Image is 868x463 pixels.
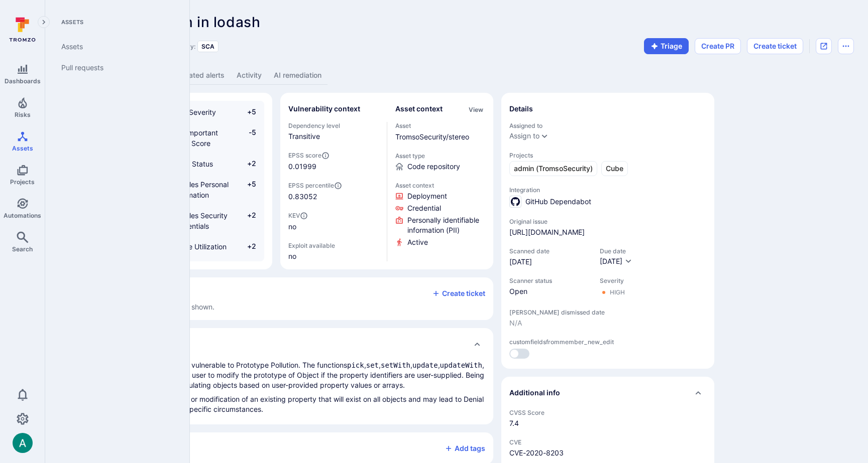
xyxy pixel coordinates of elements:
section: details card [501,93,714,369]
h2: Additional info [509,388,560,398]
h2: Vulnerability context [288,104,360,114]
span: CVSS Score [509,409,706,416]
span: +2 [237,210,256,231]
a: [URL][DOMAIN_NAME] [509,227,585,237]
span: N/A [509,318,706,328]
code: updateWith [440,361,482,369]
span: Exploit available [288,242,335,249]
span: +5 [237,179,256,200]
span: Transitive [288,131,379,141]
div: Arjan Dehar [13,433,33,453]
span: Assigned to [509,122,706,129]
code: pick [347,361,364,369]
div: Click to view all asset context details [467,104,485,114]
span: no [288,251,379,261]
button: Expand navigation menu [38,16,50,28]
span: Active Utilization [172,242,227,251]
span: Dashboards [5,77,41,85]
span: Click to view evidence [407,203,441,213]
a: Cube [601,161,628,176]
a: Assets [53,36,177,57]
span: CVE [509,438,706,446]
section: tickets card [59,277,493,320]
code: update [412,361,438,369]
span: [PERSON_NAME] dismissed date [509,308,706,316]
span: Handles Personal Information [172,180,229,199]
button: Create PR [695,38,741,54]
span: Open [509,286,590,296]
span: Search [12,245,33,253]
span: KEV [288,212,379,220]
span: [DATE] [600,257,622,265]
code: setWith [381,361,410,369]
span: -5 [237,127,256,148]
span: +2 [237,241,256,252]
span: [DATE] [509,257,590,267]
span: Click to view evidence [407,237,428,247]
span: Open Status [172,160,213,168]
i: Expand navigation menu [40,18,47,27]
span: admin (TromsoSecurity) [514,164,593,174]
span: High Severity [172,108,216,116]
span: Assets [53,18,177,26]
span: Asset context [395,182,486,189]
p: Versions of lodash prior to [DATE] are vulnerable to Prototype Pollution. The functions , , , , ,... [67,360,485,390]
button: Create ticket [747,38,803,54]
span: Asset [395,122,486,129]
div: Open original issue [816,38,832,54]
span: Click to view evidence [407,215,486,235]
span: Scanner status [509,277,590,284]
h2: Details [509,104,533,114]
span: Handles Security Credentials [172,211,228,230]
span: Click to view evidence [407,191,447,201]
span: Asset type [395,152,486,160]
button: Add tags [437,440,485,456]
a: Associated alerts [160,66,231,85]
div: Due date field [600,247,632,267]
span: Integration [509,186,706,194]
span: customfieldsfrommember_new_edit [509,338,706,346]
span: +2 [237,159,256,169]
span: Assets [12,144,33,152]
span: Cube [606,164,623,174]
div: Collapse [501,377,714,409]
span: Projects [509,151,706,159]
h2: Asset context [395,104,443,114]
div: Vulnerability tabs [59,66,854,85]
a: CVE-2020-8203 [509,448,564,457]
span: Dependency level [288,122,379,129]
span: Automations [4,212,41,219]
button: Expand dropdown [540,132,549,140]
p: This vulnerability causes the addition or modification of an existing property that will exist on... [67,394,485,414]
img: ACg8ocLSa5mPYBaXNx3eFu_EmspyJX0laNWN7cXOFirfQ7srZveEpg=s96-c [13,433,33,453]
span: +5 [237,107,256,117]
div: Collapse [59,277,493,320]
a: AI remediation [268,66,328,85]
div: High [610,288,625,296]
a: Activity [231,66,268,85]
button: Create ticket [432,289,485,298]
span: 0.83052 [288,192,379,202]
a: Pull requests [53,57,177,78]
button: Options menu [838,38,854,54]
div: Collapse description [59,328,493,360]
span: GitHub Dependabot [525,197,591,207]
span: no [288,222,379,232]
a: admin (TromsoSecurity) [509,161,597,176]
span: Due date [600,247,632,255]
span: 7.4 [509,418,706,428]
span: Severity [600,277,625,284]
span: EPSS score [288,151,379,160]
span: EPSS percentile [288,182,379,190]
code: set [366,361,379,369]
span: 0.01999 [288,162,316,172]
a: TromsoSecurity/stereo [395,132,469,141]
button: [DATE] [600,257,632,267]
div: SCA [197,41,219,52]
span: Projects [10,178,35,186]
span: Code repository [407,162,460,172]
span: Risks [15,111,31,118]
button: Assign to [509,132,539,140]
button: View [467,106,485,113]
